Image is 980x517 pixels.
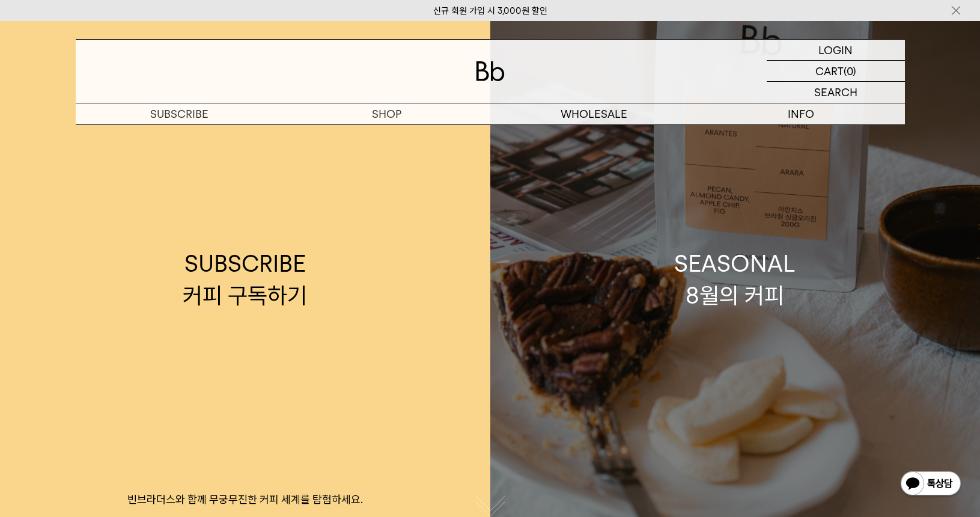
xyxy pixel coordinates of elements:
p: INFO [698,103,905,124]
img: 카카오톡 채널 1:1 채팅 버튼 [899,470,962,499]
div: SUBSCRIBE 커피 구독하기 [183,248,307,311]
a: LOGIN [767,40,905,61]
div: SEASONAL 8월의 커피 [674,248,796,311]
p: (0) [844,61,856,81]
p: LOGIN [818,40,853,60]
img: 로고 [476,61,505,81]
a: SUBSCRIBE [76,103,283,124]
a: 신규 회원 가입 시 3,000원 할인 [433,5,547,16]
p: SEARCH [814,82,857,103]
a: SHOP [283,103,490,124]
p: WHOLESALE [490,103,698,124]
a: CART (0) [767,61,905,82]
p: CART [815,61,844,81]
